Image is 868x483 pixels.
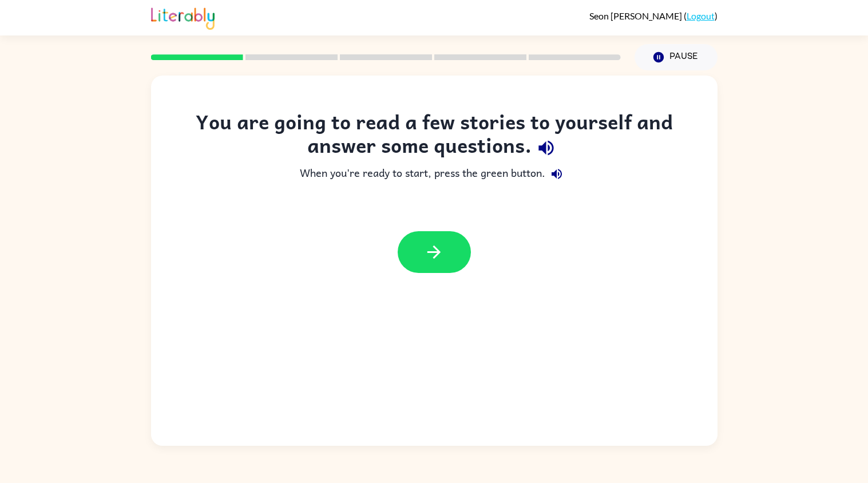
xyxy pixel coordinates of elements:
[687,10,715,21] a: Logout
[174,110,695,163] div: You are going to read a few stories to yourself and answer some questions.
[151,5,215,30] img: Literably
[635,44,718,70] button: Pause
[589,10,684,21] span: Seon [PERSON_NAME]
[589,10,718,21] div: ( )
[174,163,695,185] div: When you're ready to start, press the green button.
